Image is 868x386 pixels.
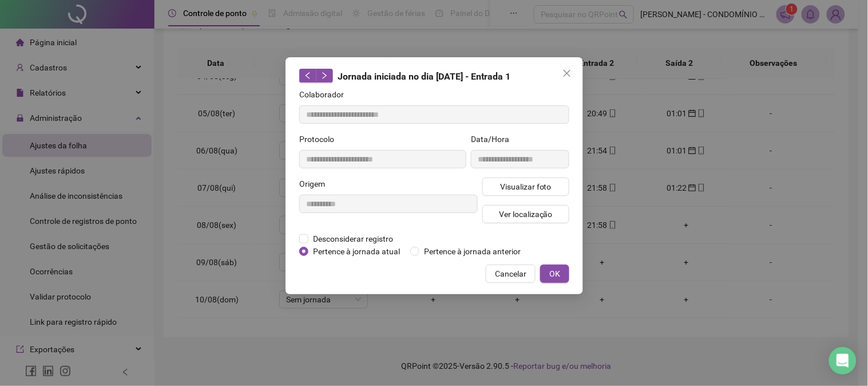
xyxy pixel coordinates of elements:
button: OK [540,265,569,283]
span: Desconsiderar registro [308,233,398,245]
span: left [304,72,312,80]
span: Pertence à jornada atual [308,245,405,258]
span: Cancelar [495,267,526,280]
label: Data/Hora [471,133,517,145]
label: Colaborador [299,88,351,101]
label: Protocolo [299,133,342,145]
button: Close [558,64,576,82]
span: close [562,69,572,78]
button: right [316,69,333,82]
span: right [320,72,328,80]
span: OK [549,267,560,280]
div: Jornada iniciada no dia [DATE] - Entrada 1 [299,69,569,84]
button: Ver localização [482,205,569,223]
label: Origem [299,178,332,190]
span: Pertence à jornada anterior [419,245,525,258]
button: Cancelar [486,265,536,283]
span: Ver localização [498,208,552,220]
div: Open Intercom Messenger [829,347,857,375]
button: left [299,69,316,82]
button: Visualizar foto [482,178,569,196]
span: Visualizar foto [500,180,551,193]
